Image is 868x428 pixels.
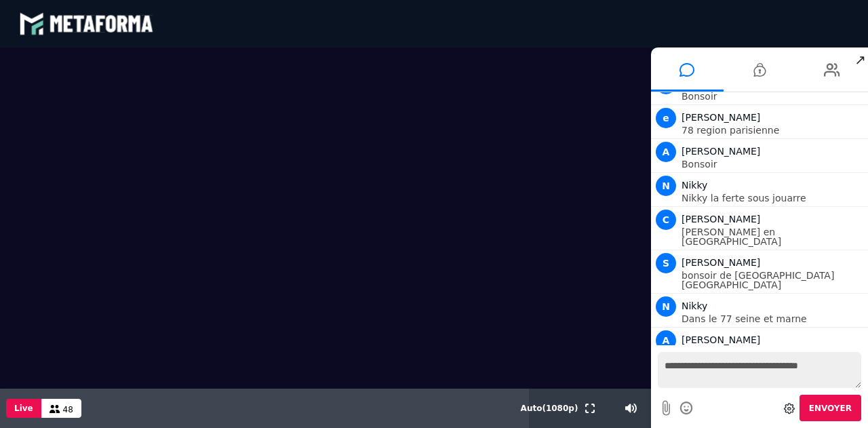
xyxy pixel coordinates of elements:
[656,253,676,273] span: S
[800,395,861,421] button: Envoyer
[656,330,676,351] span: A
[6,399,41,418] button: Live
[682,159,865,169] p: Bonsoir
[518,389,581,428] button: Auto(1080p)
[656,176,676,196] span: N
[682,257,760,268] span: [PERSON_NAME]
[656,108,676,128] span: e
[852,47,868,72] span: ↗
[682,193,865,203] p: Nikky la ferte sous jouarre
[656,210,676,230] span: C
[682,214,760,225] span: [PERSON_NAME]
[682,125,865,135] p: 78 region parisienne
[682,227,865,246] p: [PERSON_NAME] en [GEOGRAPHIC_DATA]
[682,92,865,101] p: Bonsoir
[656,296,676,317] span: N
[682,334,760,345] span: [PERSON_NAME]
[682,146,760,157] span: [PERSON_NAME]
[656,142,676,162] span: A
[682,180,707,191] span: Nikky
[682,271,865,290] p: bonsoir de [GEOGRAPHIC_DATA] [GEOGRAPHIC_DATA]
[682,112,760,123] span: [PERSON_NAME]
[682,314,865,324] p: Dans le 77 seine et marne
[521,404,578,413] span: Auto ( 1080 p)
[63,405,73,414] span: 48
[682,300,707,311] span: Nikky
[809,404,852,413] span: Envoyer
